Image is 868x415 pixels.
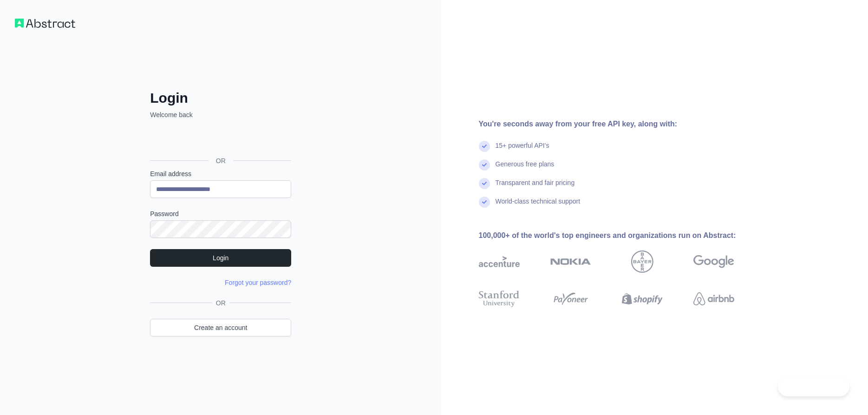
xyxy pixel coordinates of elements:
img: check mark [479,178,490,189]
img: check mark [479,197,490,208]
img: Workflow [15,19,75,28]
div: 100,000+ of the world's top engineers and organizations run on Abstract: [479,230,764,241]
span: OR [212,298,229,308]
label: Password [150,209,291,218]
span: OR [209,156,233,165]
label: Email address [150,169,291,178]
a: Create an account [150,319,291,336]
a: Forgot your password? [225,279,291,286]
h2: Login [150,90,291,106]
div: Transparent and fair pricing [496,178,575,197]
iframe: Schaltfläche „Über Google anmelden“ [145,130,294,150]
div: World-class technical support [496,197,581,215]
img: google [693,250,734,273]
img: payoneer [550,289,591,309]
div: Generous free plans [496,159,555,178]
div: You're seconds away from your free API key, along with: [479,119,764,130]
button: Login [150,249,291,267]
img: accenture [479,250,520,273]
iframe: Toggle Customer Support [778,377,849,396]
img: shopify [622,289,663,309]
div: Über Google anmelden. Wird in neuem Tab geöffnet. [150,130,289,150]
div: 15+ powerful API's [496,141,549,159]
img: check mark [479,141,490,152]
img: check mark [479,159,490,171]
img: stanford university [479,289,520,309]
p: Welcome back [150,110,291,119]
img: bayer [631,250,653,273]
img: nokia [550,250,591,273]
img: airbnb [693,289,734,309]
